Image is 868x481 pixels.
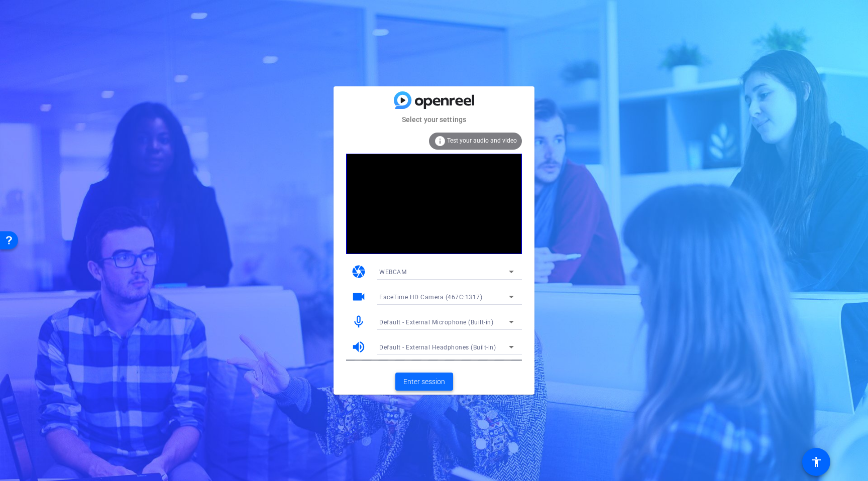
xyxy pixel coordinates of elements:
[379,319,493,326] span: Default - External Microphone (Built-in)
[351,264,366,279] mat-icon: camera
[351,289,366,304] mat-icon: videocam
[447,137,517,144] span: Test your audio and video
[395,373,453,391] button: Enter session
[379,294,482,301] span: FaceTime HD Camera (467C:1317)
[379,269,406,276] span: WEBCAM
[434,135,446,147] mat-icon: info
[334,114,534,125] mat-card-subtitle: Select your settings
[394,91,474,109] img: blue-gradient.svg
[351,339,366,354] mat-icon: volume_up
[379,344,496,351] span: Default - External Headphones (Built-in)
[403,377,445,387] span: Enter session
[810,456,822,468] mat-icon: accessibility
[351,314,366,329] mat-icon: mic_none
